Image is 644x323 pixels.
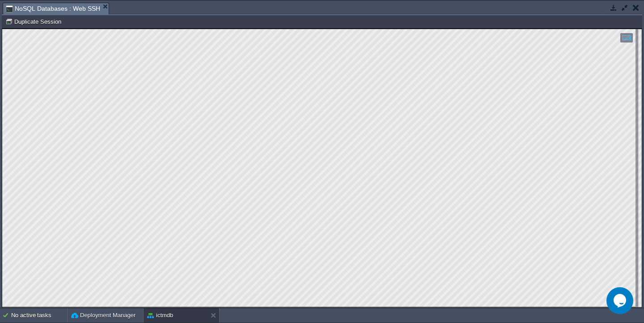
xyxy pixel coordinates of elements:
button: ictmdb [147,311,173,320]
iframe: chat widget [606,287,635,314]
button: Deployment Manager [71,311,136,320]
span: NoSQL Databases : Web SSH [6,3,100,14]
div: No active tasks [11,308,67,323]
button: Duplicate Session [5,17,64,25]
